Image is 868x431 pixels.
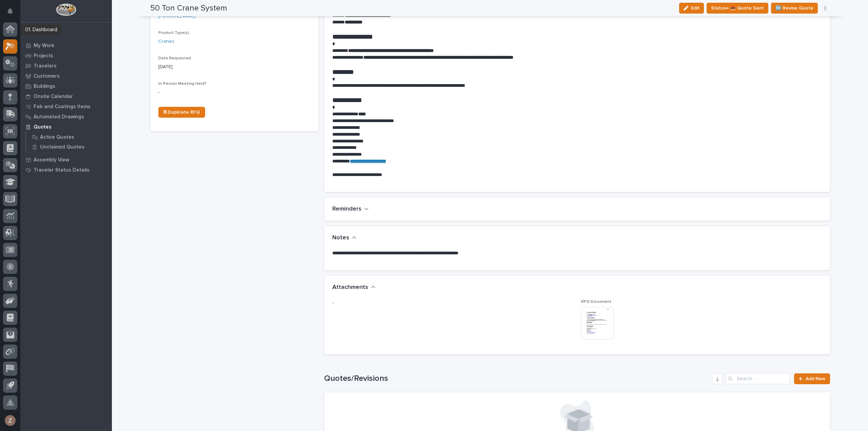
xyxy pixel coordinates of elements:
[332,205,369,213] button: Reminders
[34,94,73,100] p: Onsite Calendar
[691,5,699,11] span: Edit
[20,122,112,132] a: Quotes
[26,132,112,142] a: Active Quotes
[20,165,112,175] a: Traveler Status Details
[56,3,76,16] img: Workspace Logo
[150,3,227,13] h2: 50 Ton Crane System
[711,4,764,12] span: Status→ 📤 Quote Sent
[158,107,205,118] a: ⎘ Duplicate RFQ
[3,413,17,428] button: users-avatar
[158,38,174,45] a: Cranes
[34,157,69,163] p: Assembly View
[26,28,60,36] div: 02. Projects
[34,73,60,79] p: Customers
[3,4,17,18] button: Notifications
[26,142,112,152] a: Unclaimed Quotes
[34,124,52,130] p: Quotes
[20,101,112,112] a: Fab and Coatings Items
[164,110,200,115] span: ⎘ Duplicate RFQ
[332,205,361,213] h2: Reminders
[34,167,90,173] p: Traveler Status Details
[332,234,349,242] h2: Notes
[40,134,74,140] p: Active Quotes
[20,40,112,51] a: My Work
[332,284,376,291] button: Attachments
[34,53,53,59] p: Projects
[158,82,206,86] span: In-Person Meeting Held?
[775,4,813,12] span: 🆕 Revise Quote
[332,284,368,291] h2: Attachments
[806,376,826,381] span: Add New
[34,104,91,110] p: Fab and Coatings Items
[324,374,710,384] h1: Quotes/Revisions
[158,89,311,96] p: -
[34,43,54,49] p: My Work
[332,234,357,242] button: Notes
[726,373,790,384] input: Search
[158,31,189,35] span: Product Type(s)
[158,63,311,71] p: [DATE]
[34,63,57,69] p: Travelers
[8,8,17,19] div: Notifications
[794,373,830,384] a: Add New
[20,61,112,71] a: Travelers
[679,3,704,14] button: Edit
[34,114,84,120] p: Automated Drawings
[40,144,84,150] p: Unclaimed Quotes
[20,51,112,61] a: Projects
[158,56,191,60] span: Date Requested
[771,3,818,14] button: 🆕 Revise Quote
[20,71,112,81] a: Customers
[707,3,768,14] button: Status→ 📤 Quote Sent
[20,112,112,122] a: Automated Drawings
[332,299,573,307] p: -
[20,155,112,165] a: Assembly View
[20,81,112,91] a: Buildings
[20,91,112,101] a: Onsite Calendar
[581,300,611,304] span: RFQ Document
[34,83,55,90] p: Buildings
